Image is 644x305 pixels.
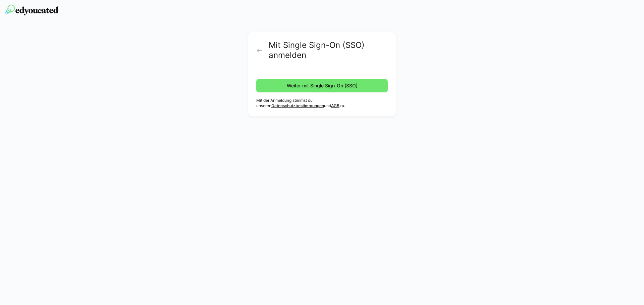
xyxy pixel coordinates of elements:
[256,98,388,108] p: Mit der Anmeldung stimmst du unseren und zu.
[331,103,339,108] a: AGB
[256,79,388,92] button: Weiter mit Single Sign-On (SSO)
[286,82,359,89] span: Weiter mit Single Sign-On (SSO)
[269,40,388,60] h2: Mit Single Sign-On (SSO) anmelden
[5,5,58,15] img: edyoucated
[271,103,324,108] a: Datenschutzbestimmungen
